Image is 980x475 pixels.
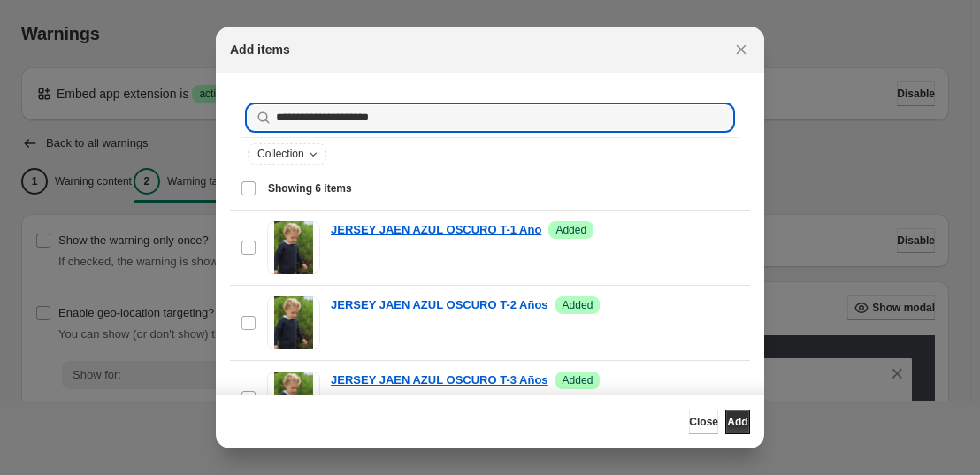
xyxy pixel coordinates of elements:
[230,41,290,58] h2: Add items
[555,223,586,237] span: Added
[689,410,718,434] button: Close
[268,181,352,195] span: Showing 6 items
[331,372,548,389] a: JERSEY JAEN AZUL OSCURO T-3 Años
[257,147,304,161] span: Collection
[729,37,754,62] button: Close
[563,298,593,312] span: Added
[331,221,541,239] a: JERSEY JAEN AZUL OSCURO T-1 Año
[249,144,325,164] button: Collection
[689,415,718,429] span: Close
[331,296,548,314] a: JERSEY JAEN AZUL OSCURO T-2 Años
[727,415,747,429] span: Add
[725,410,750,434] button: Add
[563,373,593,387] span: Added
